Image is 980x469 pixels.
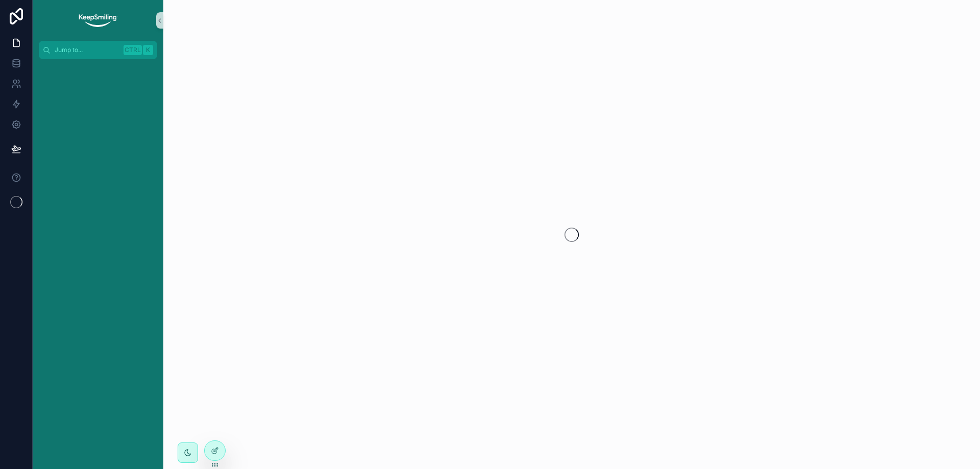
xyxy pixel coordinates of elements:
span: Jump to... [55,46,119,54]
img: App logo [78,12,118,29]
span: K [144,46,152,54]
button: Jump to...CtrlK [39,41,157,59]
div: scrollable content [33,59,163,78]
span: Ctrl [124,45,142,55]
